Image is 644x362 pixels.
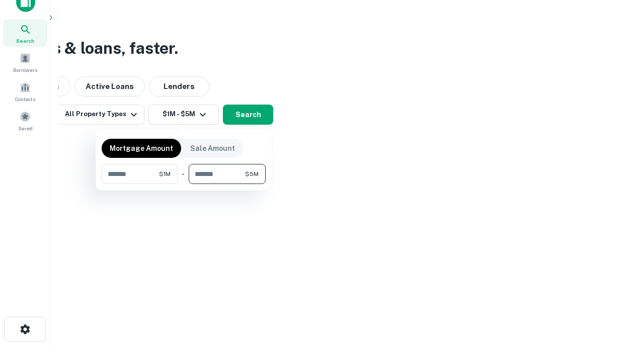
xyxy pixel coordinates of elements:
[110,143,173,154] p: Mortgage Amount
[159,169,171,178] span: $1M
[245,169,259,178] span: $5M
[182,164,185,184] div: -
[594,282,644,330] iframe: Chat Widget
[190,143,235,154] p: Sale Amount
